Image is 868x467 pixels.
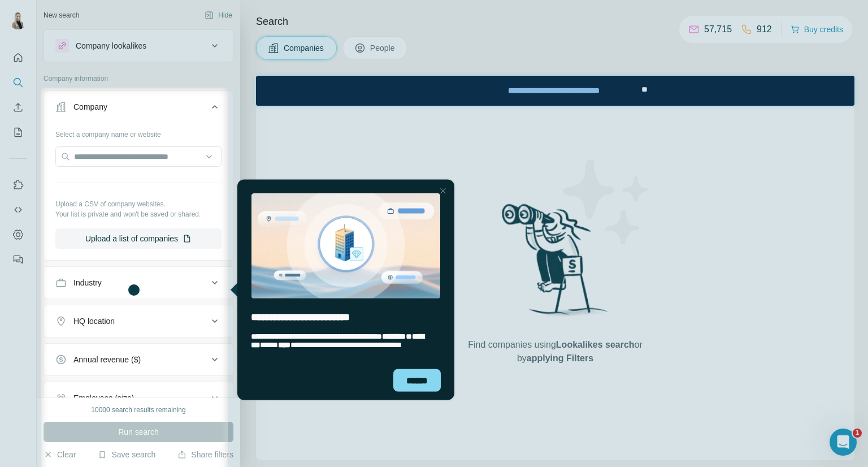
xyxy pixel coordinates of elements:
button: Annual revenue ($) [44,346,233,373]
button: Share filters [177,449,233,460]
div: Watch our October Product update [220,2,376,27]
div: Industry [73,277,102,288]
div: Employees (size) [73,392,134,404]
button: Clear [44,449,76,460]
iframe: Tooltip [228,178,457,403]
button: Employees (size) [44,384,233,412]
div: Company [73,101,107,113]
button: HQ location [44,308,233,335]
div: HQ location [73,315,115,327]
div: Annual revenue ($) [73,354,141,365]
button: Save search [98,449,155,460]
p: Upload a CSV of company websites. [55,199,222,209]
button: Industry [44,269,233,296]
button: Upload a list of companies [55,228,222,249]
button: Company [44,93,233,125]
p: Your list is private and won't be saved or shared. [55,209,222,219]
div: 10000 search results remaining [91,405,185,415]
div: Select a company name or website [55,125,222,140]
